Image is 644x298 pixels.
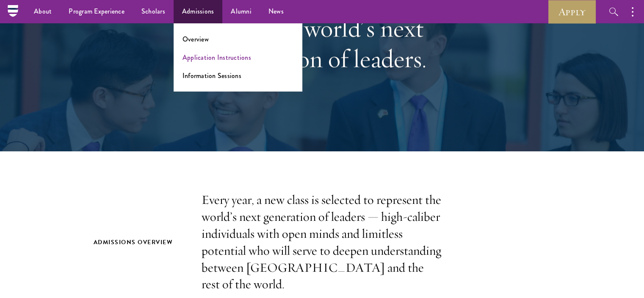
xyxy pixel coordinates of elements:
a: Application Instructions [182,53,251,62]
h2: Admissions Overview [94,237,185,248]
p: Every year, a new class is selected to represent the world’s next generation of leaders — high-ca... [202,192,443,293]
a: Overview [182,34,209,44]
a: Information Sessions [182,71,241,81]
h1: Join the world's next generation of leaders. [176,13,468,74]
